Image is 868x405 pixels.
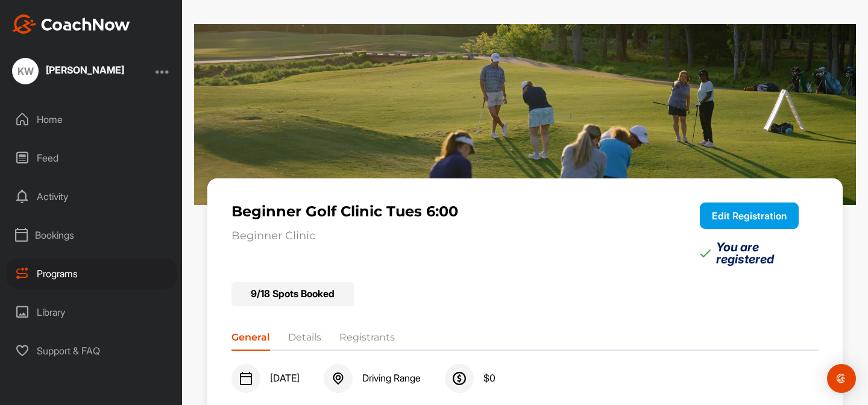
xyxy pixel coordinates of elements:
div: Activity [7,181,177,212]
div: Feed [7,143,177,173]
img: CoachNow [12,14,130,34]
span: Driving Range [362,372,421,385]
p: Beginner Clinic [231,230,700,243]
button: Edit Registration [700,202,799,229]
div: Open Intercom Messenger [827,364,856,393]
img: 4.jpg [194,24,856,205]
p: Beginner Golf Clinic Tues 6:00 [231,202,700,220]
li: General [231,330,270,350]
div: Support & FAQ [7,336,177,366]
p: You are registered [716,241,819,265]
img: svg+xml;base64,PHN2ZyB3aWR0aD0iMjQiIGhlaWdodD0iMjQiIHZpZXdCb3g9IjAgMCAyNCAyNCIgZmlsbD0ibm9uZSIgeG... [239,371,253,386]
div: Programs [7,259,177,289]
div: Home [7,104,177,134]
li: Registrants [339,330,395,350]
img: svg+xml;base64,PHN2ZyB3aWR0aD0iMjQiIGhlaWdodD0iMjQiIHZpZXdCb3g9IjAgMCAyNCAyNCIgZmlsbD0ibm9uZSIgeG... [331,371,345,386]
li: Details [288,330,321,350]
div: [PERSON_NAME] [46,65,124,75]
div: KW [12,58,39,84]
span: $ 0 [483,372,495,385]
div: Bookings [7,220,177,250]
div: Library [7,297,177,327]
span: [DATE] [270,372,300,385]
div: 9 / 18 Spots Booked [231,282,354,306]
img: svg+xml;base64,PHN2ZyB3aWR0aD0iMTkiIGhlaWdodD0iMTQiIHZpZXdCb3g9IjAgMCAxOSAxNCIgZmlsbD0ibm9uZSIgeG... [700,249,711,257]
img: svg+xml;base64,PHN2ZyB3aWR0aD0iMjQiIGhlaWdodD0iMjQiIHZpZXdCb3g9IjAgMCAyNCAyNCIgZmlsbD0ibm9uZSIgeG... [452,371,467,386]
